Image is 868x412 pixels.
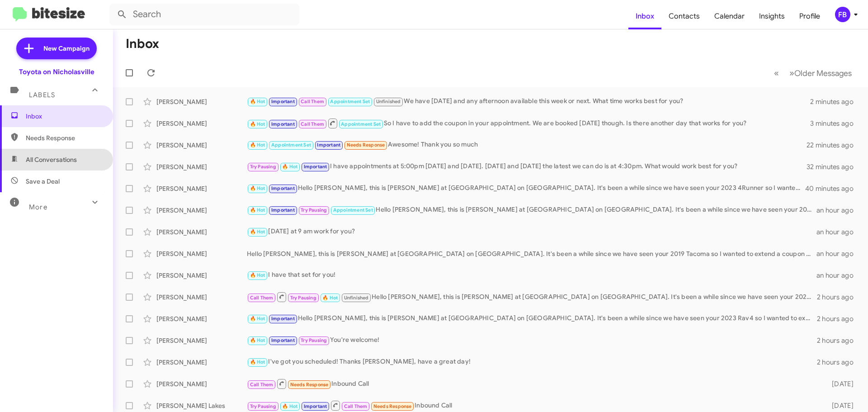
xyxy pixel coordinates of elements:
[26,155,77,164] span: All Conversations
[250,403,276,409] span: Try Pausing
[817,401,861,410] div: [DATE]
[247,357,817,367] div: I've got you scheduled! Thanks [PERSON_NAME], have a great day!
[247,205,816,215] div: Hello [PERSON_NAME], this is [PERSON_NAME] at [GEOGRAPHIC_DATA] on [GEOGRAPHIC_DATA]. It's been a...
[816,271,861,280] div: an hour ago
[250,316,265,322] span: 🔥 Hot
[250,229,265,235] span: 🔥 Hot
[250,207,265,213] span: 🔥 Hot
[247,335,817,346] div: You're welcome!
[344,295,369,301] span: Unfinished
[784,64,857,82] button: Next
[661,3,707,29] a: Contacts
[250,382,274,388] span: Call Them
[817,379,861,388] div: [DATE]
[817,336,861,345] div: 2 hours ago
[16,38,97,59] a: New Campaign
[282,164,297,170] span: 🔥 Hot
[26,177,60,186] span: Save a Deal
[827,7,858,22] button: FB
[247,118,810,129] div: So I have to add the coupon in your appointment. We are booked [DATE] though. Is there another da...
[794,68,852,78] span: Older Messages
[816,249,861,258] div: an hour ago
[807,162,861,171] div: 32 minutes ago
[333,207,373,213] span: Appointment Set
[774,67,779,79] span: «
[29,203,47,211] span: More
[789,67,794,79] span: »
[769,64,784,82] button: Previous
[156,119,247,128] div: [PERSON_NAME]
[156,293,247,302] div: [PERSON_NAME]
[376,99,401,104] span: Unfinished
[330,99,370,104] span: Appointment Set
[250,185,265,191] span: 🔥 Hot
[250,337,265,343] span: 🔥 Hot
[247,96,810,107] div: We have [DATE] and any afternoon available this week or next. What time works best for you?
[347,142,385,148] span: Needs Response
[247,249,816,258] div: Hello [PERSON_NAME], this is [PERSON_NAME] at [GEOGRAPHIC_DATA] on [GEOGRAPHIC_DATA]. It's been a...
[250,121,265,127] span: 🔥 Hot
[835,7,850,22] div: FB
[817,314,861,323] div: 2 hours ago
[301,99,324,104] span: Call Them
[301,337,327,343] span: Try Pausing
[271,99,295,104] span: Important
[247,183,807,194] div: Hello [PERSON_NAME], this is [PERSON_NAME] at [GEOGRAPHIC_DATA] on [GEOGRAPHIC_DATA]. It's been a...
[807,141,861,150] div: 22 minutes ago
[250,164,276,170] span: Try Pausing
[810,119,861,128] div: 3 minutes ago
[807,184,861,193] div: 40 minutes ago
[322,295,338,301] span: 🔥 Hot
[792,3,827,29] a: Profile
[156,227,247,237] div: [PERSON_NAME]
[752,3,792,29] a: Insights
[271,316,295,322] span: Important
[26,112,103,121] span: Inbox
[247,227,816,237] div: [DATE] at 9 am work for you?
[304,164,327,170] span: Important
[810,97,861,106] div: 2 minutes ago
[156,336,247,345] div: [PERSON_NAME]
[126,37,159,51] h1: Inbox
[156,314,247,323] div: [PERSON_NAME]
[301,207,327,213] span: Try Pausing
[271,142,311,148] span: Appointment Set
[19,67,94,76] div: Toyota on Nicholasville
[250,359,265,365] span: 🔥 Hot
[816,227,861,237] div: an hour ago
[628,3,661,29] a: Inbox
[344,403,368,409] span: Call Them
[156,162,247,171] div: [PERSON_NAME]
[317,142,340,148] span: Important
[250,99,265,104] span: 🔥 Hot
[156,401,247,410] div: [PERSON_NAME] Lakes
[156,271,247,280] div: [PERSON_NAME]
[156,141,247,150] div: [PERSON_NAME]
[247,291,817,303] div: Hello [PERSON_NAME], this is [PERSON_NAME] at [GEOGRAPHIC_DATA] on [GEOGRAPHIC_DATA]. It's been a...
[817,293,861,302] div: 2 hours ago
[156,379,247,388] div: [PERSON_NAME]
[26,133,103,142] span: Needs Response
[43,44,90,53] span: New Campaign
[341,121,381,127] span: Appointment Set
[247,378,817,389] div: Inbound Call
[271,337,295,343] span: Important
[29,91,55,99] span: Labels
[156,97,247,106] div: [PERSON_NAME]
[156,184,247,193] div: [PERSON_NAME]
[156,358,247,367] div: [PERSON_NAME]
[247,270,816,280] div: I have that set for you!
[247,313,817,324] div: Hello [PERSON_NAME], this is [PERSON_NAME] at [GEOGRAPHIC_DATA] on [GEOGRAPHIC_DATA]. It's been a...
[271,207,295,213] span: Important
[301,121,324,127] span: Call Them
[304,403,327,409] span: Important
[156,249,247,258] div: [PERSON_NAME]
[373,403,412,409] span: Needs Response
[156,206,247,215] div: [PERSON_NAME]
[250,272,265,278] span: 🔥 Hot
[769,64,857,82] nav: Page navigation example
